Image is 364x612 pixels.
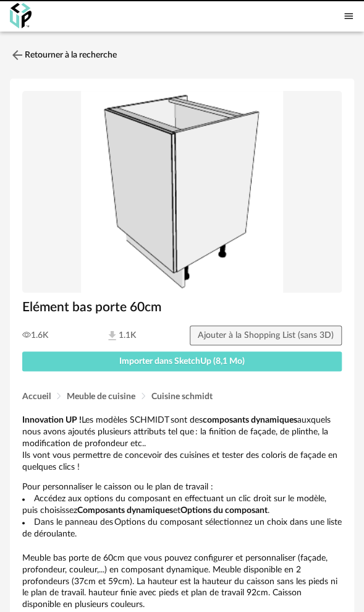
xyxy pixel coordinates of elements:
span: Accueil [22,392,51,401]
span: Ajouter à la Shopping List (sans 3D) [198,331,334,340]
span: Meuble de cuisine [67,392,135,401]
h1: Elément bas porte 60cm [22,299,342,316]
img: Téléchargements [106,329,119,342]
b: Options du composant [180,506,268,515]
img: Product pack shot [22,91,342,293]
div: Pour personnaliser le caisson ou le plan de travail : Meuble bas porte de 60cm que vous pouvez co... [22,415,342,610]
img: OXP [10,3,32,28]
span: 1.1K [106,329,183,342]
button: Importer dans SketchUp (8,1 Mo) [22,351,342,371]
b: composants dynamiques [203,416,297,425]
button: Ajouter à la Shopping List (sans 3D) [190,325,342,345]
li: Accédez aux options du composant en effectuant un clic droit sur le modèle, puis choisissez et . [22,493,342,517]
img: svg+xml;base64,PHN2ZyB3aWR0aD0iMjQiIGhlaWdodD0iMjQiIHZpZXdCb3g9IjAgMCAyNCAyNCIgZmlsbD0ibm9uZSIgeG... [10,48,25,62]
a: Retourner à la recherche [10,41,117,69]
b: Innovation UP ! [22,416,82,425]
span: Importer dans SketchUp (8,1 Mo) [119,357,245,366]
span: Cuisine schmidt [151,392,213,401]
p: Les modèles SCHMIDT sont des auxquels nous avons ajoutés plusieurs attributs tel que : la finitio... [22,415,342,473]
b: Composants dynamiques [77,506,173,515]
span: Menu icon [343,9,354,22]
li: Dans le panneau des Options du composant sélectionnez un choix dans une liste de déroulante. [22,517,342,540]
span: 1.6K [22,330,99,341]
div: Breadcrumb [22,390,342,405]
